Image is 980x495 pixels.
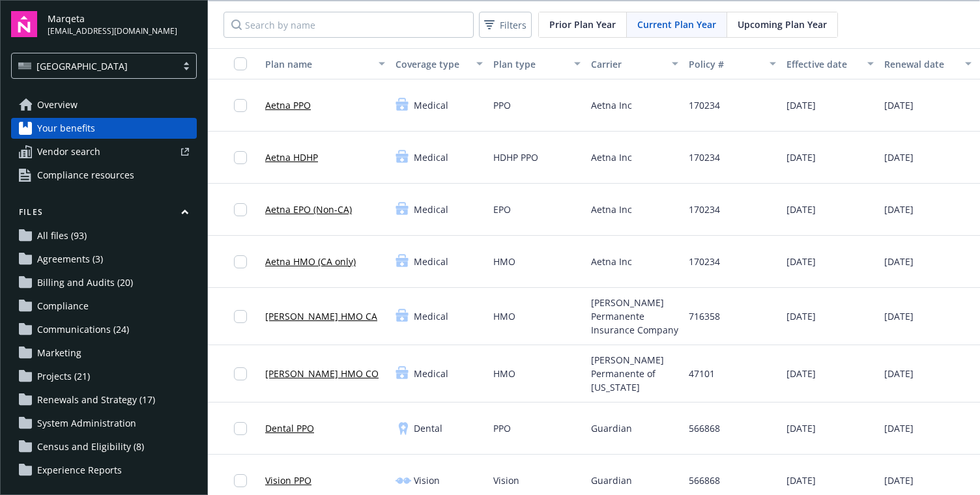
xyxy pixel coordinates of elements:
button: Filters [479,12,532,38]
div: Policy # [689,57,762,71]
span: [DATE] [884,255,914,268]
span: Dental [414,421,442,435]
span: Upcoming Plan Year [738,18,827,31]
span: 170234 [689,203,720,216]
button: Marqeta[EMAIL_ADDRESS][DOMAIN_NAME] [48,11,197,37]
a: Agreements (3) [11,249,197,270]
span: Aetna Inc [591,150,632,164]
img: navigator-logo.svg [11,11,37,37]
span: [DATE] [884,367,914,380]
a: Aetna HMO (CA only) [265,255,356,268]
a: Experience Reports [11,460,197,481]
button: Effective date [781,48,879,79]
a: Communications (24) [11,319,197,340]
div: Plan name [265,57,371,71]
a: [PERSON_NAME] HMO CO [265,367,379,380]
input: Search by name [223,12,474,38]
input: Select all [234,57,247,70]
span: Aetna Inc [591,203,632,216]
a: Billing and Audits (20) [11,272,197,293]
span: Medical [414,309,448,323]
a: Compliance resources [11,165,197,186]
span: 170234 [689,98,720,112]
span: [DATE] [884,203,914,216]
span: [DATE] [786,203,816,216]
a: Your benefits [11,118,197,139]
span: Vision [414,474,440,487]
button: Coverage type [390,48,488,79]
span: Overview [37,94,78,115]
span: HMO [493,309,515,323]
a: Vendor search [11,141,197,162]
a: Aetna PPO [265,98,311,112]
span: [DATE] [786,421,816,435]
input: Toggle Row Selected [234,310,247,323]
span: [DATE] [786,98,816,112]
span: Your benefits [37,118,95,139]
button: Carrier [586,48,684,79]
span: 716358 [689,309,720,323]
input: Toggle Row Selected [234,99,247,112]
input: Toggle Row Selected [234,203,247,216]
button: Policy # [684,48,781,79]
a: All files (93) [11,225,197,246]
span: HMO [493,367,515,380]
span: EPO [493,203,511,216]
span: Vendor search [37,141,100,162]
span: Marqeta [48,12,177,25]
span: Communications (24) [37,319,129,340]
span: PPO [493,421,511,435]
span: 566868 [689,421,720,435]
span: 47101 [689,367,715,380]
span: Projects (21) [37,366,90,387]
div: Carrier [591,57,664,71]
span: [DATE] [884,150,914,164]
a: Overview [11,94,197,115]
div: Coverage type [396,57,468,71]
span: Billing and Audits (20) [37,272,133,293]
span: Medical [414,255,448,268]
span: Prior Plan Year [549,18,616,31]
span: [DATE] [786,474,816,487]
input: Toggle Row Selected [234,151,247,164]
span: Aetna Inc [591,255,632,268]
input: Toggle Row Selected [234,367,247,380]
span: Medical [414,203,448,216]
a: Compliance [11,296,197,317]
span: 170234 [689,150,720,164]
div: Renewal date [884,57,957,71]
span: [DATE] [884,474,914,487]
span: [EMAIL_ADDRESS][DOMAIN_NAME] [48,25,177,37]
span: PPO [493,98,511,112]
span: [DATE] [884,421,914,435]
span: 170234 [689,255,720,268]
span: Filters [500,18,526,32]
span: Renewals and Strategy (17) [37,389,155,410]
span: Medical [414,367,448,380]
span: Agreements (3) [37,249,103,270]
span: Medical [414,150,448,164]
span: Marketing [37,343,81,363]
a: Aetna EPO (Non-CA) [265,203,352,216]
span: [PERSON_NAME] Permanente of [US_STATE] [591,353,678,394]
a: Projects (21) [11,366,197,387]
span: HMO [493,255,515,268]
span: [DATE] [786,150,816,164]
a: Census and Eligibility (8) [11,436,197,457]
div: Effective date [786,57,859,71]
span: [DATE] [786,309,816,323]
span: [DATE] [786,367,816,380]
a: Vision PPO [265,474,311,487]
input: Toggle Row Selected [234,255,247,268]
span: System Administration [37,413,136,434]
span: [DATE] [884,98,914,112]
span: Current Plan Year [637,18,716,31]
span: [DATE] [884,309,914,323]
span: Census and Eligibility (8) [37,436,144,457]
span: [PERSON_NAME] Permanente Insurance Company [591,296,678,337]
span: [GEOGRAPHIC_DATA] [36,59,128,73]
button: Renewal date [879,48,977,79]
span: Guardian [591,421,632,435]
span: [DATE] [786,255,816,268]
input: Toggle Row Selected [234,422,247,435]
